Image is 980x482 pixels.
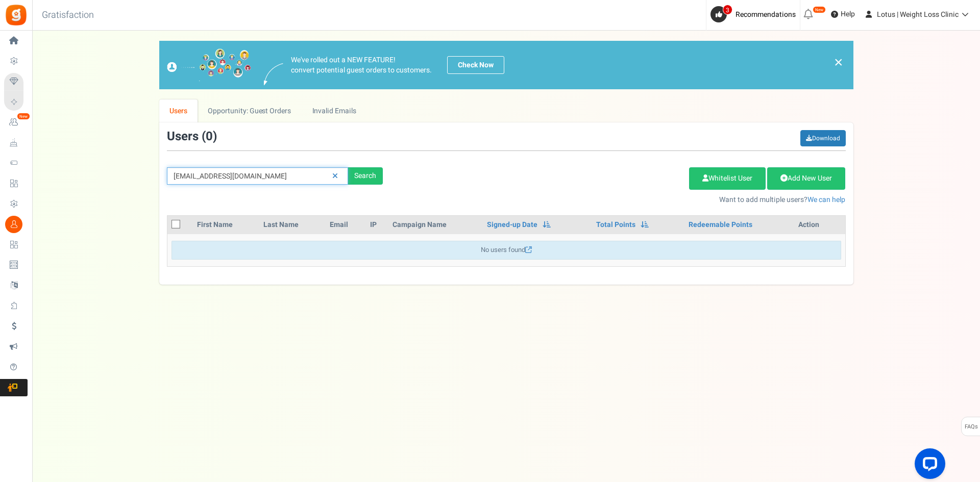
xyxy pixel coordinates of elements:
a: Reset [327,167,343,185]
a: Opportunity: Guest Orders [198,99,301,122]
div: No users found [171,241,841,260]
a: Redeemable Points [689,220,752,230]
p: Want to add multiple users? [398,195,846,205]
input: Search by email or name [167,167,348,185]
span: FAQs [964,417,978,437]
a: We can help [807,194,845,205]
h3: Users ( ) [167,130,217,143]
span: 0 [206,128,213,145]
span: 3 [723,5,732,15]
a: Whitelist User [689,167,766,190]
th: IP [366,216,388,234]
em: New [813,6,826,13]
div: Search [348,167,383,185]
th: Campaign Name [388,216,483,234]
img: images [264,63,283,85]
th: Last Name [259,216,325,234]
h3: Gratisfaction [31,5,105,26]
th: Action [794,216,845,234]
p: We've rolled out a NEW FEATURE! convert potential guest orders to customers. [291,55,432,75]
th: First Name [193,216,260,234]
a: Signed-up Date [487,220,537,230]
span: Recommendations [736,9,796,20]
a: Add New User [767,167,845,190]
a: Check Now [447,56,504,74]
a: × [834,56,843,68]
img: Gratisfaction [5,4,28,27]
a: Total Points [596,220,635,230]
em: New [17,113,30,120]
a: Download [800,130,846,146]
a: 3 Recommendations [710,6,800,22]
span: Lotus | Weight Loss Clinic [877,9,959,20]
img: images [167,48,251,82]
th: Email [326,216,366,234]
span: Help [838,9,855,19]
a: Help [827,6,859,22]
a: Invalid Emails [302,99,366,122]
a: New [4,114,28,131]
a: Users [159,99,198,122]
